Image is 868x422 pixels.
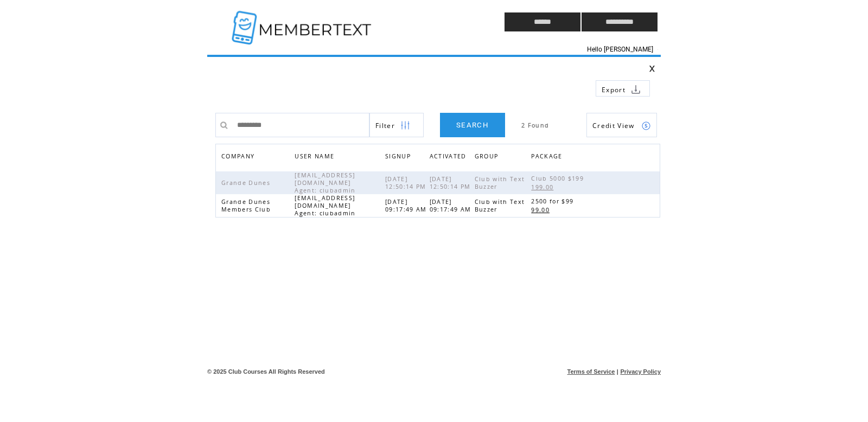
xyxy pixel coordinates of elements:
a: 199.00 [531,182,559,191]
span: Show Credits View [592,121,635,130]
img: download.png [631,85,641,94]
a: PACKAGE [531,150,567,165]
span: [DATE] 09:17:49 AM [385,198,430,213]
span: Grande Dunes Members Club [221,198,273,213]
span: 2500 for $99 [531,197,576,205]
span: [DATE] 12:50:14 PM [385,175,429,190]
a: Export [596,80,650,97]
a: Privacy Policy [620,368,661,375]
img: filters.png [400,113,410,138]
a: USER NAME [295,152,337,159]
span: PACKAGE [531,150,565,165]
span: ACTIVATED [430,150,469,165]
a: COMPANY [221,152,257,159]
a: GROUP [475,150,504,165]
a: SIGNUP [385,152,413,159]
span: 2 Found [521,122,549,129]
span: GROUP [475,150,501,165]
span: © 2025 Club Courses All Rights Reserved [207,368,325,375]
span: 199.00 [531,183,556,191]
a: Terms of Service [567,368,615,375]
span: | [617,368,618,375]
span: Club with Text Buzzer [475,175,525,190]
a: Credit View [586,113,657,137]
span: Club with Text Buzzer [475,198,525,213]
span: Hello [PERSON_NAME] [587,46,653,53]
span: SIGNUP [385,150,413,165]
a: Filter [369,113,424,137]
span: 99.00 [531,206,552,214]
span: [EMAIL_ADDRESS][DOMAIN_NAME] Agent: clubadmin [295,171,358,194]
span: Club 5000 $199 [531,175,586,182]
span: Show filters [375,121,395,130]
span: [DATE] 12:50:14 PM [430,175,474,190]
a: 99.00 [531,205,555,214]
span: Grande Dunes [221,179,273,187]
span: USER NAME [295,150,337,165]
img: credits.png [641,121,651,131]
span: [EMAIL_ADDRESS][DOMAIN_NAME] Agent: clubadmin [295,194,358,217]
a: ACTIVATED [430,150,472,165]
span: Export to csv file [602,85,626,94]
span: COMPANY [221,150,257,165]
span: [DATE] 09:17:49 AM [430,198,474,213]
a: SEARCH [440,113,505,137]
